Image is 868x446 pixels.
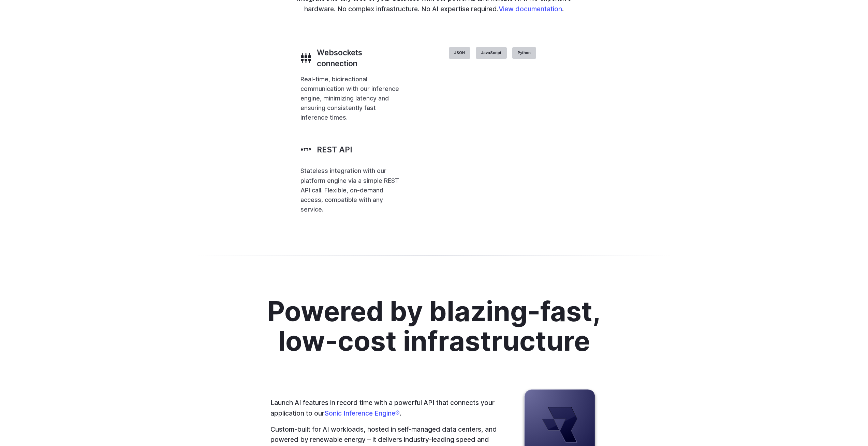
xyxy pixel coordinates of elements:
p: Stateless integration with our platform engine via a simple REST API call. Flexible, on-demand ac... [300,166,401,214]
p: Launch AI features in record time with a powerful API that connects your application to our . [270,397,500,418]
a: Sonic Inference Engine® [324,409,400,417]
label: Python [512,47,536,59]
h3: Websockets connection [317,47,401,69]
label: JSON [449,47,470,59]
label: JavaScript [476,47,507,59]
p: Real-time, bidirectional communication with our inference engine, minimizing latency and ensuring... [300,75,401,123]
a: View documentation [499,5,562,13]
h3: REST API [317,144,352,155]
h2: Powered by blazing-fast, low-cost infrastructure [244,296,624,355]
